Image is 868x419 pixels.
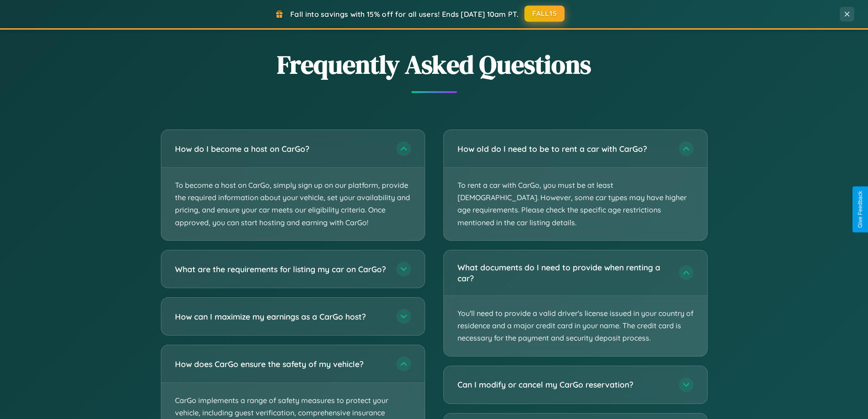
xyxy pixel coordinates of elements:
[457,262,670,284] h3: What documents do I need to provide when renting a car?
[457,379,670,390] h3: Can I modify or cancel my CarGo reservation?
[175,263,387,274] h3: What are the requirements for listing my car on CarGo?
[175,310,387,322] h3: How can I maximize my earnings as a CarGo host?
[161,168,425,240] p: To become a host on CarGo, simply sign up on our platform, provide the required information about...
[444,168,707,240] p: To rent a car with CarGo, you must be at least [DEMOGRAPHIC_DATA]. However, some car types may ha...
[175,143,387,155] h3: How do I become a host on CarGo?
[524,5,565,22] button: FALL15
[175,358,387,369] h3: How does CarGo ensure the safety of my vehicle?
[857,191,863,228] div: Give Feedback
[457,143,670,155] h3: How old do I need to be to rent a car with CarGo?
[444,296,707,356] p: You'll need to provide a valid driver's license issued in your country of residence and a major c...
[161,47,708,82] h2: Frequently Asked Questions
[290,10,519,19] span: Fall into savings with 15% off for all users! Ends [DATE] 10am PT.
